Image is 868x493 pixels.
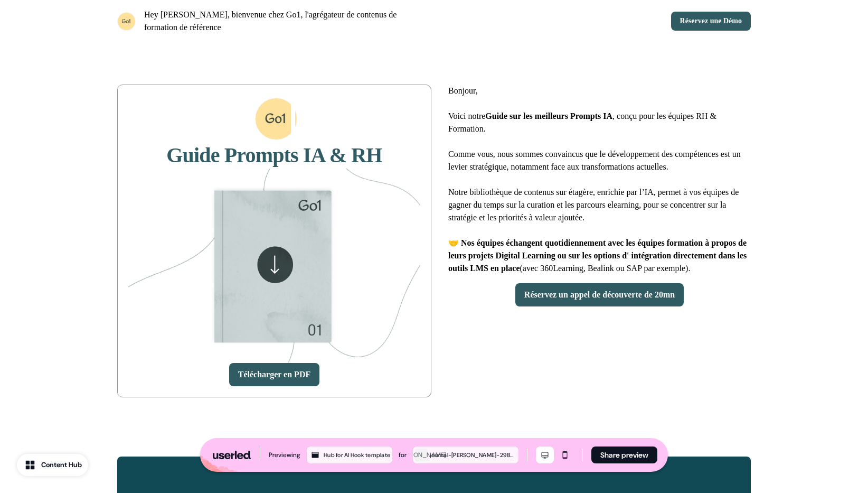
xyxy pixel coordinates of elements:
div: [PERSON_NAME] [397,450,446,460]
strong: Guide sur les meilleurs Prompts IA [485,111,612,120]
button: Réservez un appel de découverte de 20mn [515,283,684,306]
p: Hey [PERSON_NAME], bienvenue chez Go1, l'agrégateur de contenus de formation de référence [144,8,430,34]
button: Desktop mode [536,447,554,463]
p: Guide Prompts IA & RH [128,142,420,169]
div: for [399,450,407,460]
div: journal-[PERSON_NAME]-2988b9b1 [430,450,516,460]
p: Comme vous, nous sommes convaincus que le développement des compétences est un levier stratégique... [448,148,751,224]
p: Bonjour, Voici notre , conçu pour les équipes RH & Formation. [448,85,751,135]
a: Télécharger en PDF [229,363,319,386]
strong: 🤝 Nos équipes échangent quotidiennement avec les équipes formation à propos de leurs projets Digi... [448,238,747,273]
button: Content Hub [17,454,88,476]
div: Hub for AI Hook template [324,450,390,460]
button: Share preview [591,447,657,463]
button: Réservez une Démo [671,12,751,31]
button: Mobile mode [556,447,574,463]
div: Content Hub [41,460,82,470]
div: Previewing [269,450,300,460]
p: (avec 360Learning, Bealink ou SAP par exemple). [448,237,751,275]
